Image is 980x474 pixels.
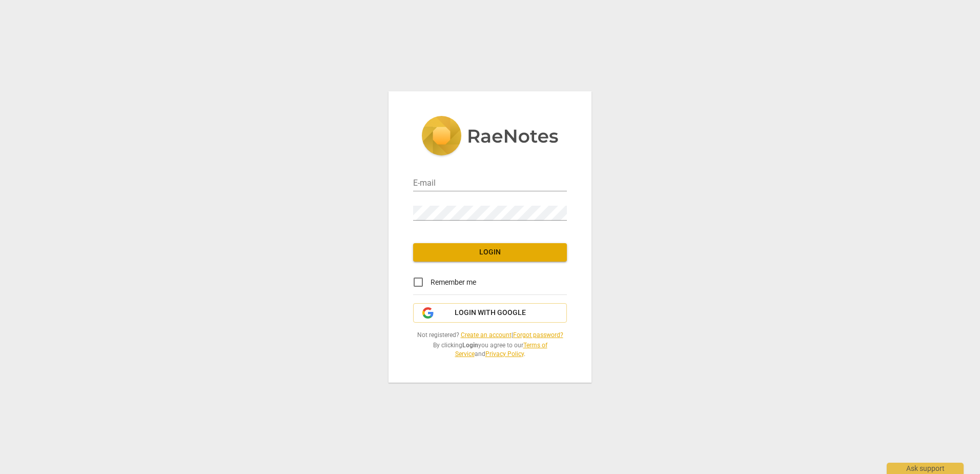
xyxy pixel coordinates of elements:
[513,331,563,339] a: Forgot password?
[461,331,512,339] a: Create an account
[421,116,559,158] img: 5ac2273c67554f335776073100b6d88f.svg
[462,342,478,349] b: Login
[413,331,567,340] span: Not registered? |
[413,303,567,323] button: Login with Google
[413,243,567,262] button: Login
[455,342,547,358] a: Terms of Service
[421,247,559,258] span: Login
[455,308,526,318] span: Login with Google
[887,463,964,474] div: Ask support
[413,341,567,358] span: By clicking you agree to our and .
[485,350,524,358] a: Privacy Policy
[431,277,476,288] span: Remember me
